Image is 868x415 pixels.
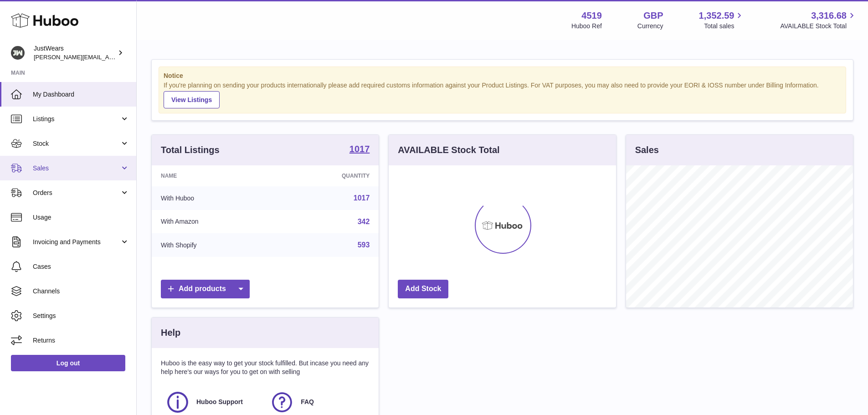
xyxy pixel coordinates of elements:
h3: Help [161,327,180,339]
h3: Total Listings [161,144,220,156]
span: Orders [33,189,120,197]
span: Returns [33,336,129,345]
strong: Notice [164,72,841,80]
span: [PERSON_NAME][EMAIL_ADDRESS][DOMAIN_NAME] [34,53,183,61]
a: 1017 [354,194,370,202]
span: Total sales [704,22,745,31]
span: AVAILABLE Stock Total [780,22,857,31]
div: If you're planning on sending your products internationally please add required customs informati... [164,81,841,108]
a: 1,352.59 Total sales [699,10,745,31]
strong: 4519 [581,10,602,22]
span: Invoicing and Payments [33,238,120,246]
strong: 1017 [349,144,370,154]
img: josh@just-wears.com [11,46,25,60]
span: Channels [33,287,129,296]
span: Usage [33,213,129,222]
td: With Huboo [152,186,276,210]
span: Settings [33,312,129,320]
span: Listings [33,115,120,123]
div: JustWears [34,44,116,61]
a: 1017 [349,144,370,155]
a: View Listings [164,91,220,108]
h3: Sales [635,144,659,156]
th: Quantity [276,165,379,186]
span: FAQ [301,398,314,406]
span: Cases [33,262,129,271]
span: Stock [33,139,120,148]
span: My Dashboard [33,90,129,99]
div: Currency [637,22,663,31]
a: 593 [358,241,370,249]
div: Huboo Ref [571,22,602,31]
span: 3,316.68 [811,10,847,22]
a: FAQ [270,390,365,415]
a: Add Stock [398,280,448,298]
a: 342 [358,218,370,225]
span: 1,352.59 [699,10,734,22]
p: Huboo is the easy way to get your stock fulfilled. But incase you need any help here's our ways f... [161,359,370,376]
span: Sales [33,164,120,173]
td: With Shopify [152,233,276,257]
span: Huboo Support [196,398,243,406]
a: Add products [161,280,250,298]
th: Name [152,165,276,186]
h3: AVAILABLE Stock Total [398,144,499,156]
strong: GBP [643,10,663,22]
a: Log out [11,355,125,371]
td: With Amazon [152,210,276,234]
a: Huboo Support [165,390,261,415]
a: 3,316.68 AVAILABLE Stock Total [780,10,857,31]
